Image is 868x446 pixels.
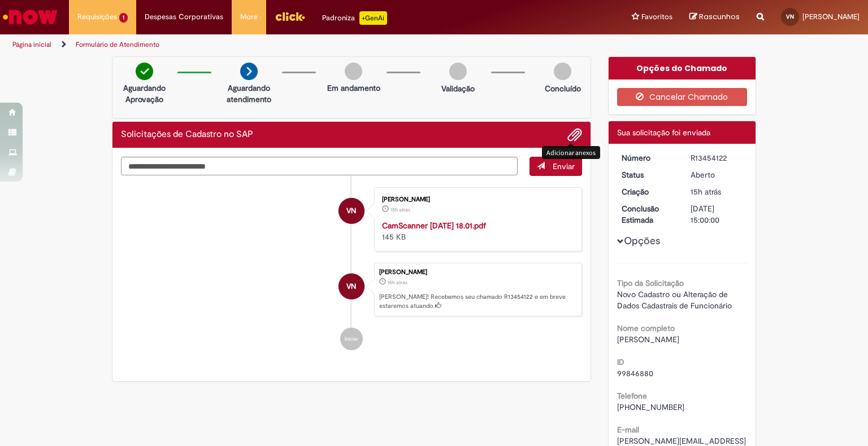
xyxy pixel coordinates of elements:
span: [PERSON_NAME] [802,12,860,21]
img: ServiceNow [1,6,59,28]
span: Favoritos [641,11,672,23]
span: More [240,11,258,23]
button: Cancelar Chamado [617,88,748,106]
span: Despesas Corporativas [145,11,223,23]
a: CamScanner [DATE] 18.01.pdf [382,220,486,231]
span: 1 [119,13,128,23]
h2: Solicitações de Cadastro no SAP Histórico de tíquete [121,130,253,140]
p: [PERSON_NAME]! Recebemos seu chamado R13454122 e em breve estaremos atuando. [379,293,576,310]
span: VN [346,197,356,224]
ul: Trilhas de página [8,34,570,55]
div: Aberto [691,169,743,180]
span: Requisições [77,11,117,23]
p: Em andamento [327,82,380,94]
b: E-mail [617,425,639,435]
span: Sua solicitação foi enviada [617,127,710,138]
div: 145 KB [382,220,570,242]
div: [DATE] 15:00:00 [691,203,743,226]
span: [PHONE_NUMBER] [617,402,684,412]
span: 99846880 [617,368,653,378]
b: Nome completo [617,323,675,333]
a: Formulário de Atendimento [76,40,159,49]
p: Aguardando atendimento [222,82,276,105]
dt: Criação [613,186,683,197]
div: [PERSON_NAME] [382,196,570,203]
img: arrow-next.png [240,63,258,80]
div: [PERSON_NAME] [379,269,576,276]
ul: Histórico de tíquete [121,176,582,362]
div: R13454122 [691,152,743,164]
b: Tipo da Solicitação [617,278,684,288]
div: Vicente Renart Neto [338,198,364,224]
img: img-circle-grey.png [449,63,467,80]
p: Aguardando Aprovação [117,82,172,105]
span: Enviar [553,161,575,171]
button: Enviar [530,157,582,176]
img: img-circle-grey.png [345,63,362,80]
span: VN [786,13,794,20]
span: 15h atrás [691,187,721,197]
a: Rascunhos [689,12,740,23]
textarea: Digite sua mensagem aqui... [121,157,518,176]
span: VN [346,273,356,300]
button: Adicionar anexos [567,127,582,142]
span: [PERSON_NAME] [617,334,679,345]
time: 27/08/2025 18:10:39 [388,279,407,286]
time: 27/08/2025 18:10:39 [691,187,721,197]
img: click_logo_yellow_360x200.png [275,8,305,25]
div: Opções do Chamado [609,57,756,80]
b: ID [617,357,624,367]
b: Telefone [617,391,647,401]
div: Padroniza [322,11,387,25]
img: check-circle-green.png [136,63,153,80]
div: Adicionar anexos [542,146,600,159]
img: img-circle-grey.png [554,63,571,80]
a: Página inicial [12,40,51,49]
div: 27/08/2025 18:10:39 [691,186,743,197]
div: Vicente Renart Neto [338,273,364,299]
span: Novo Cadastro ou Alteração de Dados Cadastrais de Funcionário [617,289,732,311]
dt: Número [613,152,683,164]
span: 15h atrás [390,206,410,213]
p: Concluído [545,83,581,94]
span: Rascunhos [699,11,740,22]
time: 27/08/2025 18:10:20 [390,206,410,213]
dt: Conclusão Estimada [613,203,683,226]
p: +GenAi [359,11,387,25]
span: 15h atrás [388,279,407,286]
dt: Status [613,169,683,180]
p: Validação [441,83,475,94]
li: Vicente Renart Neto [121,263,582,317]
